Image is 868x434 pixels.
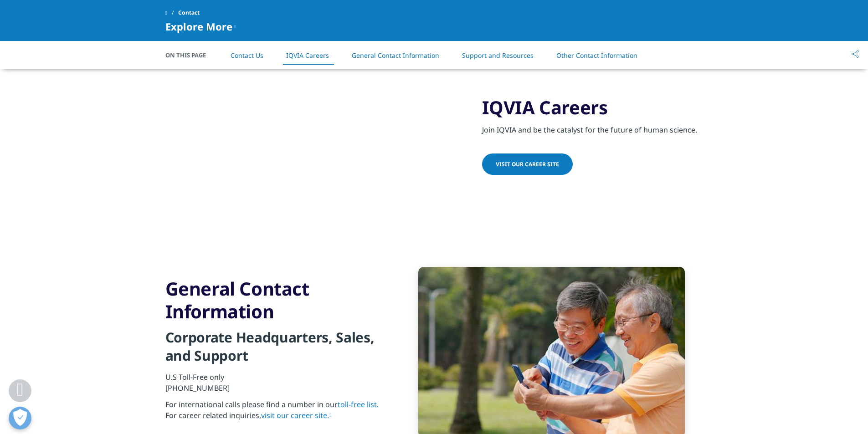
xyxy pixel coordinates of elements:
a: toll-free list. [338,399,379,409]
span: Explore More [165,21,232,32]
h3: General Contact Information [165,277,386,323]
a: Other Contact Information [556,51,637,60]
a: Support and Resources [462,51,534,60]
p: For international calls please find a number in our For career related inquiries, [165,399,386,427]
a: Contact Us [231,51,263,60]
a: IQVIA Careers [286,51,329,60]
span: Contact [178,5,200,21]
p: U.S Toll-Free only [PHONE_NUMBER] [165,372,386,399]
div: Join IQVIA and be the catalyst for the future of human science. [482,119,703,135]
button: Open Preferences [9,407,31,429]
img: brainstorm on glass window [184,51,450,221]
a: visit our career site. [261,410,332,420]
a: Visit our Career Site [482,153,573,175]
span: On This Page [165,51,216,60]
h4: Corporate Headquarters, Sales, and Support [165,328,386,372]
h3: IQVIA Careers [482,96,703,119]
a: General Contact Information [352,51,439,60]
span: Visit our Career Site [496,160,559,168]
